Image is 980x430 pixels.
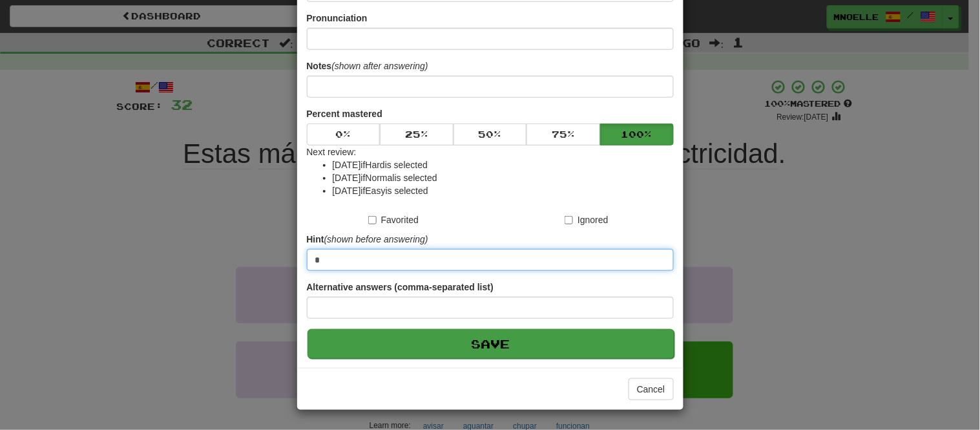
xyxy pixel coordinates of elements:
[565,213,608,226] label: Ignored
[600,124,674,145] button: 100%
[368,213,419,226] label: Favorited
[333,158,674,171] li: [DATE] if Hard is selected
[333,171,674,184] li: [DATE] if Normal is selected
[333,184,674,197] li: [DATE] if Easy is selected
[331,61,428,71] em: (shown after answering)
[454,124,527,145] button: 50%
[380,124,454,145] button: 25%
[307,124,674,145] div: Percent mastered
[307,145,674,197] div: Next review:
[307,59,428,72] label: Notes
[307,12,368,25] label: Pronunciation
[526,124,600,145] button: 75%
[368,216,377,224] input: Favorited
[307,124,381,145] button: 0%
[308,329,674,359] button: Save
[629,378,674,400] button: Cancel
[307,107,383,120] label: Percent mastered
[307,281,494,294] label: Alternative answers (comma-separated list)
[565,216,573,224] input: Ignored
[307,233,428,246] label: Hint
[324,234,428,244] em: (shown before answering)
